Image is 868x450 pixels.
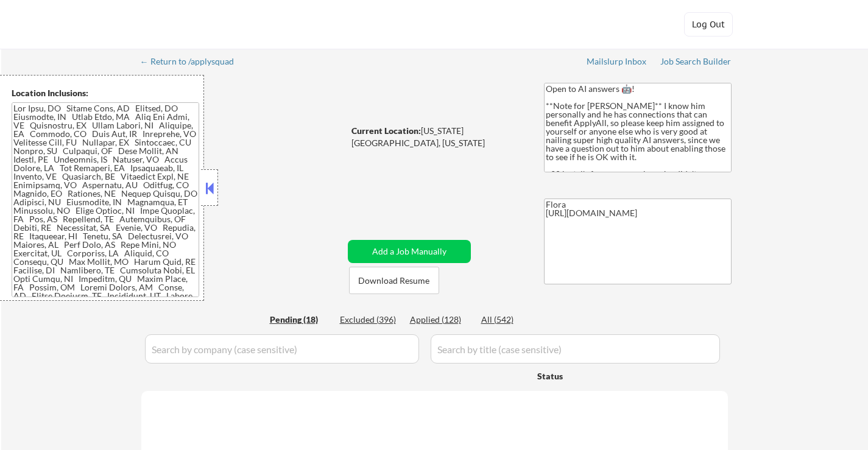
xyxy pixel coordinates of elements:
[349,267,439,294] button: Download Resume
[660,57,732,66] div: Job Search Builder
[537,365,642,387] div: Status
[340,314,401,326] div: Excluded (396)
[351,125,421,136] strong: Current Location:
[684,12,733,37] button: Log Out
[410,314,471,326] div: Applied (128)
[140,57,245,69] a: ← Return to /applysquad
[351,125,524,149] div: [US_STATE][GEOGRAPHIC_DATA], [US_STATE]
[587,57,647,66] div: Mailslurp Inbox
[431,334,720,364] input: Search by title (case sensitive)
[587,57,647,69] a: Mailslurp Inbox
[12,87,199,99] div: Location Inclusions:
[145,334,419,364] input: Search by company (case sensitive)
[660,57,732,69] a: Job Search Builder
[270,314,331,326] div: Pending (18)
[348,240,471,263] button: Add a Job Manually
[140,57,245,66] div: ← Return to /applysquad
[481,314,542,326] div: All (542)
